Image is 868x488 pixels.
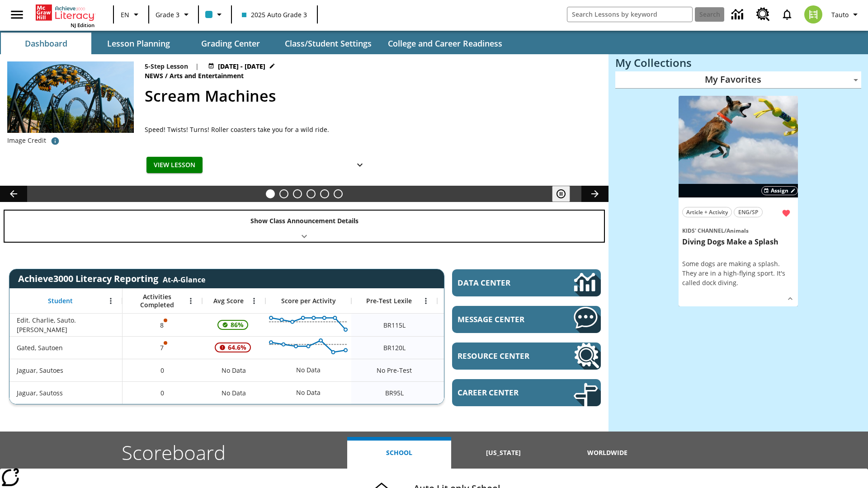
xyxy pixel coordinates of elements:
span: Assign [771,187,788,195]
span: Beginning reader 115 Lexile, Edit. Charlie, Sauto. Charlie [383,320,406,330]
button: Class/Student Settings [278,33,379,54]
span: Jaguar, Sautoes [17,366,63,375]
button: Dashboard [1,33,91,54]
p: Show Class Announcement Details [250,216,359,225]
span: Data Center [458,277,543,288]
button: Slide 4 Cars of the Future? [307,189,316,198]
p: Image Credit [7,136,46,145]
button: Open Menu [104,294,118,308]
div: At-A-Glance [163,273,205,285]
span: Topic: Kids' Channel/Animals [682,225,794,235]
a: Resource Center, Will open in new tab [751,2,775,27]
button: Select a new avatar [799,3,828,26]
a: Notifications [775,3,799,26]
span: Resource Center [458,351,547,361]
span: Score per Activity [281,297,336,305]
span: [DATE] - [DATE] [218,61,265,71]
div: No Data, Jaguar, Sautoes [437,359,523,381]
button: Assign Choose Dates [761,186,798,195]
button: Grading Center [185,33,276,54]
div: lesson details [679,96,798,307]
div: No Data, Jaguar, Sautoss [202,381,265,404]
span: News [145,71,165,81]
span: Arts and Entertainment [170,71,245,81]
button: Slide 5 Pre-release lesson [320,189,329,198]
span: Career Center [458,387,547,398]
span: Article + Activity [686,207,728,217]
a: Resource Center, Will open in new tab [452,343,601,370]
p: 5-Step Lesson [145,61,188,71]
h3: My Collections [615,56,861,69]
p: 7 [159,343,165,352]
button: Open Menu [419,294,433,308]
a: Career Center [452,379,601,406]
span: Grade 3 [156,10,179,19]
button: Pause [552,186,570,202]
button: College and Career Readiness [381,33,509,54]
button: Open side menu [4,1,30,28]
button: Grade: Grade 3, Select a grade [152,6,195,23]
span: Beginning reader 95 Lexile, Jaguar, Sautoss [385,388,404,398]
span: 64.6% [224,339,250,356]
button: School [347,437,451,469]
span: Edit. Charlie, Sauto. [PERSON_NAME] [17,315,118,334]
h3: Diving Dogs Make a Splash [682,237,794,247]
div: No Data, Jaguar, Sautoss [292,384,325,402]
div: No Data, Edit. Charlie, Sauto. Charlie [437,314,523,336]
button: Aug 27 - Aug 27 Choose Dates [206,61,277,71]
button: View Lesson [146,157,203,174]
span: 86% [227,317,247,333]
div: 0, Jaguar, Sautoss [123,381,202,404]
div: Show Class Announcement Details [5,211,604,242]
div: 1200 Lexile, At or above expected, Gated, Sautoen [437,336,523,359]
a: Data Center [726,2,751,27]
span: | [195,61,199,71]
span: / [165,71,168,80]
button: Slide 6 Career Lesson [334,189,343,198]
div: 0, Jaguar, Sautoes [123,359,202,381]
p: 8 [159,320,165,330]
button: Profile/Settings [828,6,864,23]
button: Lesson carousel, Next [581,186,609,202]
button: Language: EN, Select a language [117,6,146,23]
div: Some dogs are making a splash. They are in a high-flying sport. It's called dock diving. [682,259,794,287]
button: Slide 1 Scream Machines [266,189,275,198]
button: [US_STATE] [451,437,555,469]
button: Photo credit: The Smiler – Alton Towers Resort – Staffordshire – England [46,133,64,149]
button: Worldwide [556,437,660,469]
button: Article + Activity [682,207,732,217]
span: 2025 Auto Grade 3 [242,10,307,19]
span: No Data [217,361,250,380]
div: 8, One or more Activity scores may be invalid., Edit. Charlie, Sauto. Charlie [123,314,202,336]
img: avatar image [804,5,822,23]
button: Show Details [351,157,369,174]
div: No Data, Jaguar, Sautoes [202,359,265,381]
button: Open Menu [184,294,198,308]
span: Speed! Twists! Turns! Roller coasters take you for a wild ride. [145,125,371,134]
span: No Pre-Test, Jaguar, Sautoes [377,366,412,375]
a: Message Center [452,306,601,333]
img: Rollercoaster tracks twisting in vertical loops with yellow cars hanging upside down. [7,61,134,133]
span: Activities Completed [127,293,187,309]
button: Remove from Favorites [778,205,794,221]
span: Achieve3000 Literacy Reporting [18,272,205,285]
span: Beginning reader 120 Lexile, Gated, Sautoen [383,343,406,352]
span: Kids' Channel [682,227,724,235]
h2: Scream Machines [145,84,598,108]
span: ENG/SP [738,207,758,217]
span: 0 [160,366,164,375]
input: search field [567,7,692,22]
button: ENG/SP [734,207,763,217]
button: Show Details [783,292,797,305]
button: Lesson Planning [93,33,184,54]
span: Animals [726,227,749,235]
div: No Data, Jaguar, Sautoes [292,361,325,379]
span: 0 [160,388,164,398]
div: , 86%, This student's Average First Try Score 86% is above 75%, Edit. Charlie, Sauto. Charlie [202,314,265,336]
span: / [724,227,726,235]
a: Home [36,4,94,22]
div: 7, One or more Activity scores may be invalid., Gated, Sautoen [123,336,202,359]
span: Student [48,297,73,305]
span: Jaguar, Sautoss [17,388,63,398]
div: , 64.6%, Attention! This student's Average First Try Score of 64.6% is below 65%, Gated, Sautoen [202,336,265,359]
